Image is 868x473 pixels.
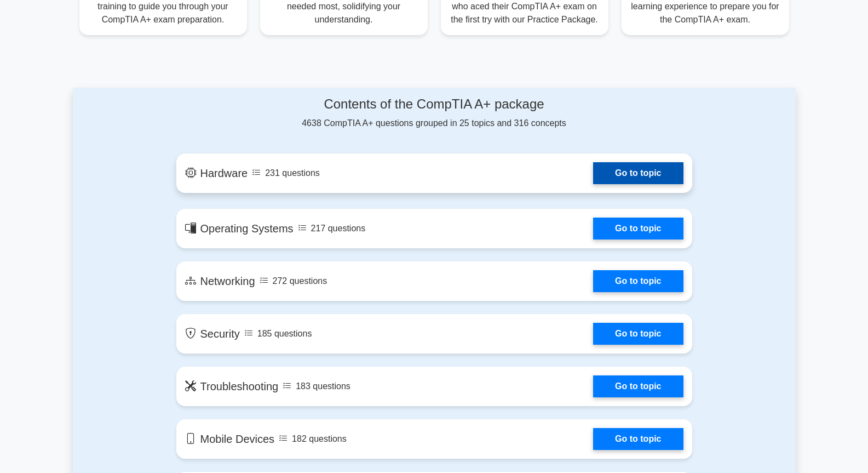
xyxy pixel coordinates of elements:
[593,162,683,184] a: Go to topic
[176,96,692,130] div: 4638 CompTIA A+ questions grouped in 25 topics and 316 concepts
[593,323,683,345] a: Go to topic
[176,96,692,112] h4: Contents of the CompTIA A+ package
[593,270,683,292] a: Go to topic
[593,428,683,450] a: Go to topic
[593,375,683,397] a: Go to topic
[593,218,683,240] a: Go to topic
